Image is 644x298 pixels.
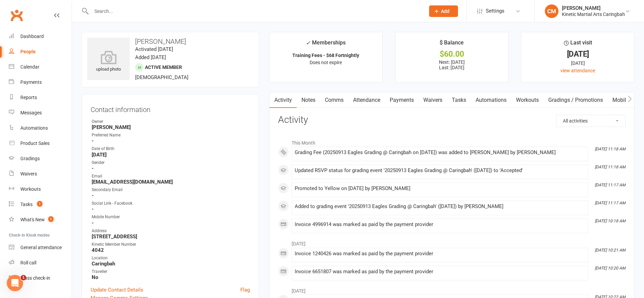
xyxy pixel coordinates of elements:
[135,54,166,60] time: Added [DATE]
[92,200,250,207] div: Social Link - Facebook
[20,202,33,207] div: Tasks
[92,228,250,234] div: Address
[92,206,250,212] strong: -
[595,147,625,151] i: [DATE] 11:18 AM
[295,186,585,191] div: Promoted to Yellow on [DATE] by [PERSON_NAME]
[92,132,250,138] div: Preferred Name
[20,49,36,54] div: People
[20,217,45,222] div: What's New
[297,92,320,108] a: Notes
[20,186,41,192] div: Workouts
[9,136,72,151] a: Product Sales
[92,255,250,261] div: Location
[595,165,625,169] i: [DATE] 11:18 AM
[20,141,50,146] div: Product Sales
[545,4,558,18] div: CM
[595,219,625,223] i: [DATE] 10:18 AM
[295,150,585,155] div: Grading Fee (20250913 Eagles Grading @ Caringbah on [DATE]) was added to [PERSON_NAME] by [PERSON...
[9,166,72,182] a: Waivers
[20,125,48,131] div: Automations
[9,151,72,166] a: Gradings
[278,115,626,125] h3: Activity
[295,251,585,257] div: Invoice 1240426 was marked as paid by the payment provider
[419,92,447,108] a: Waivers
[429,5,458,17] button: Add
[9,212,72,227] a: What's New1
[20,64,39,70] div: Calendar
[440,38,464,51] div: $ Balance
[92,138,250,144] strong: -
[92,192,250,199] strong: -
[92,220,250,226] strong: -
[295,269,585,275] div: Invoice 6651807 was marked as paid by the payment provider
[20,275,50,281] div: Class check-in
[595,266,625,271] i: [DATE] 10:20 AM
[595,183,625,187] i: [DATE] 11:17 AM
[135,74,188,80] span: [DEMOGRAPHIC_DATA]
[20,260,36,265] div: Roll call
[486,3,504,19] span: Settings
[564,38,592,51] div: Last visit
[92,173,250,180] div: Email
[511,92,544,108] a: Workouts
[20,245,62,250] div: General attendance
[9,240,72,255] a: General attendance kiosk mode
[560,68,595,73] a: view attendance
[471,92,511,108] a: Automations
[320,92,348,108] a: Comms
[92,146,250,152] div: Date of Birth
[310,60,342,65] span: Does not expire
[9,105,72,120] a: Messages
[562,5,625,11] div: [PERSON_NAME]
[278,237,626,247] li: [DATE]
[278,136,626,147] li: This Month
[9,59,72,75] a: Calendar
[402,51,502,58] div: $60.00
[306,38,346,51] div: Memberships
[20,79,42,85] div: Payments
[20,95,37,100] div: Reports
[92,268,250,275] div: Traveller
[9,75,72,90] a: Payments
[295,222,585,227] div: Invoice 4996914 was marked as paid by the payment provider
[528,59,628,67] div: [DATE]
[92,187,250,193] div: Secondary Email
[48,216,54,222] span: 1
[270,92,297,108] a: Activity
[92,241,250,248] div: Kinetic Member Number
[20,110,42,115] div: Messages
[92,118,250,125] div: Owner
[20,171,37,176] div: Waivers
[292,53,359,58] strong: Training Fees - $68 Fortnightly
[92,160,250,166] div: Gender
[9,120,72,136] a: Automations
[87,51,130,73] div: upload photo
[135,46,173,52] time: Activated [DATE]
[278,284,626,295] li: [DATE]
[37,201,42,207] span: 1
[595,248,625,253] i: [DATE] 10:21 AM
[306,40,310,46] i: ✓
[92,234,250,240] strong: [STREET_ADDRESS]
[92,274,250,280] strong: No
[9,44,72,59] a: People
[447,92,471,108] a: Tasks
[441,8,449,14] span: Add
[9,90,72,105] a: Reports
[402,59,502,70] p: Next: [DATE] Last: [DATE]
[544,92,608,108] a: Gradings / Promotions
[20,156,40,161] div: Gradings
[385,92,419,108] a: Payments
[348,92,385,108] a: Attendance
[91,103,250,113] h3: Contact information
[89,6,420,16] input: Search...
[295,204,585,209] div: Added to grading event '20250913 Eagles Grading @ Caringbah' ([DATE]) by [PERSON_NAME]
[295,168,585,173] div: Updated RSVP status for grading event '20250913 Eagles Grading @ Caringbah' ([DATE]) to 'Accepted'
[240,286,250,294] a: Flag
[562,11,625,17] div: Kinetic Martial Arts Caringbah
[9,271,72,286] a: Class kiosk mode
[92,179,250,185] strong: [EMAIL_ADDRESS][DOMAIN_NAME]
[9,255,72,271] a: Roll call
[91,286,143,294] a: Update Contact Details
[20,34,44,39] div: Dashboard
